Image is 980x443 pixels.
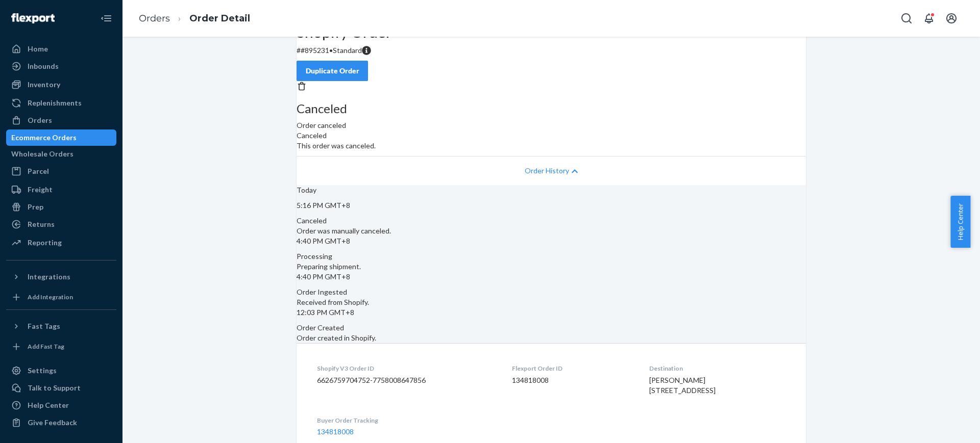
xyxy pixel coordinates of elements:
a: Inbounds [6,58,116,74]
div: Parcel [28,166,49,176]
a: Freight [6,181,116,198]
header: Canceled [297,131,806,141]
div: Integrations [28,272,70,282]
div: Order Created [297,323,806,333]
a: Add Fast Tag [6,338,116,355]
a: Orders [6,112,116,128]
a: Reporting [6,234,116,251]
div: Home [28,44,48,54]
div: Inventory [28,80,60,90]
a: Returns [6,216,116,232]
dt: Shopify V3 Order ID [317,364,496,373]
p: 4:40 PM GMT+8 [297,236,806,246]
div: Inbounds [28,61,59,71]
h3: Canceled [297,102,806,115]
div: Returns [28,219,55,229]
dt: Destination [649,364,786,373]
button: Integrations [6,269,116,285]
span: Standard [333,46,362,55]
div: Order canceled [297,102,806,131]
button: Open Search Box [896,8,917,29]
button: Duplicate Order [297,61,368,81]
button: Help Center [950,196,970,248]
div: Order Ingested [297,287,806,297]
h2: Shopify Order [297,23,806,40]
a: 134818008 [317,427,354,436]
a: Inventory [6,76,116,93]
a: Ecommerce Orders [6,129,116,146]
a: Help Center [6,397,116,413]
div: Talk to Support [28,383,81,393]
a: Prep [6,199,116,215]
p: 5:16 PM GMT+8 [297,200,806,211]
div: Fast Tags [28,321,60,331]
a: Home [6,41,116,57]
div: Order was manually canceled. [297,216,806,236]
a: Talk to Support [6,380,116,396]
button: Close Navigation [96,8,116,29]
div: Wholesale Orders [11,149,73,159]
div: Prep [28,202,43,212]
div: Add Fast Tag [28,342,64,351]
dd: 134818008 [512,375,632,385]
a: Replenishments [6,95,116,111]
div: Settings [28,366,57,376]
a: Settings [6,362,116,379]
div: Processing [297,251,806,262]
div: Reporting [28,238,62,248]
p: 4:40 PM GMT+8 [297,272,806,282]
button: Open notifications [919,8,939,29]
dt: Flexport Order ID [512,364,632,373]
div: Give Feedback [28,418,77,428]
a: Orders [139,13,170,24]
span: • [329,46,333,55]
button: Give Feedback [6,414,116,431]
p: # #895231 [297,45,806,56]
ol: breadcrumbs [131,4,258,34]
div: Order created in Shopify. [297,323,806,343]
button: Open account menu [941,8,962,29]
a: Order Detail [189,13,250,24]
div: Received from Shopify. [297,287,806,307]
span: Order History [525,166,569,176]
div: Add Integration [28,293,73,301]
a: Parcel [6,163,116,179]
a: Add Integration [6,289,116,305]
div: Orders [28,115,52,125]
div: Duplicate Order [305,66,359,76]
dd: 6626759704752-7758008647856 [317,375,496,385]
span: [PERSON_NAME] [STREET_ADDRESS] [649,376,716,395]
dt: Buyer Order Tracking [317,416,496,425]
a: Wholesale Orders [6,146,116,162]
img: Flexport logo [11,13,55,23]
div: Preparing shipment. [297,251,806,272]
div: Canceled [297,216,806,226]
p: 12:03 PM GMT+8 [297,307,806,318]
button: Fast Tags [6,318,116,334]
div: Ecommerce Orders [11,133,77,143]
div: Replenishments [28,98,82,108]
div: Freight [28,185,53,195]
p: Today [297,185,806,195]
div: Help Center [28,400,69,410]
p: This order was canceled. [297,141,806,151]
